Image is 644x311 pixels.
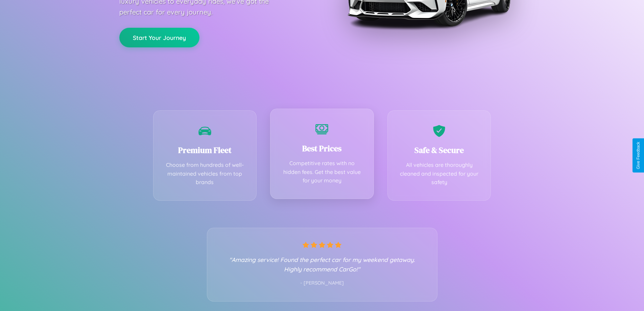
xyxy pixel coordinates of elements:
button: Start Your Journey [119,28,199,47]
p: Choose from hundreds of well-maintained vehicles from top brands [164,161,246,187]
h3: Premium Fleet [164,145,246,156]
p: "Amazing service! Found the perfect car for my weekend getaway. Highly recommend CarGo!" [221,255,424,274]
h3: Safe & Secure [398,145,481,156]
div: Give Feedback [636,142,641,169]
p: Competitive rates with no hidden fees. Get the best value for your money [281,159,363,185]
h3: Best Prices [281,143,363,154]
p: - [PERSON_NAME] [221,279,424,288]
p: All vehicles are thoroughly cleaned and inspected for your safety [398,161,481,187]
